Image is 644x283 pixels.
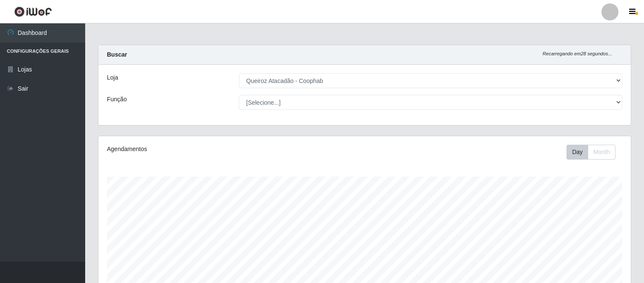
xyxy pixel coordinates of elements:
div: Toolbar with button groups [566,145,622,160]
label: Função [107,95,127,104]
img: CoreUI Logo [14,6,52,17]
div: Agendamentos [107,145,314,154]
div: First group [566,145,615,160]
button: Month [588,145,615,160]
label: Loja [107,73,118,82]
strong: Buscar [107,51,127,58]
i: Recarregando em 28 segundos... [543,51,612,56]
button: Day [566,145,588,160]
